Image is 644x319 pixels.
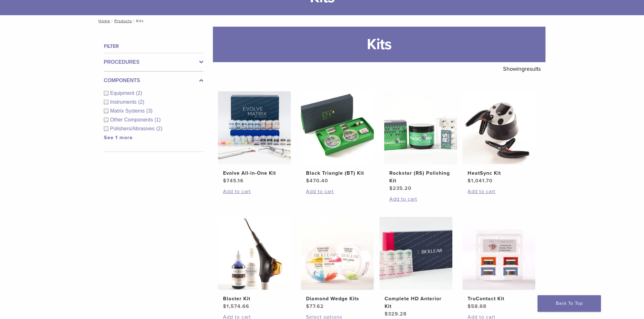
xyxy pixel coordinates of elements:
[468,303,471,309] span: $
[104,77,203,84] label: Components
[301,217,374,310] a: Diamond Wedge KitsDiamond Wedge Kits $77.62
[136,90,142,96] span: (2)
[218,217,291,310] a: Blaster KitBlaster Kit $1,574.66
[468,169,530,177] h2: HeatSync Kit
[538,295,601,312] a: Back To Top
[110,126,156,131] span: Polishers/Abrasives
[218,91,291,164] img: Evolve All-in-One Kit
[389,185,393,192] span: $
[306,188,369,195] a: Add to cart: “Black Triangle (BT) Kit”
[110,117,155,122] span: Other Components
[384,91,457,164] img: Rockstar (RS) Polishing Kit
[306,295,369,303] h2: Diamond Wedge Kits
[385,295,447,310] h2: Complete HD Anterior Kit
[104,134,133,141] a: See 1 more
[110,90,136,96] span: Equipment
[213,27,545,62] h1: Kits
[223,188,286,195] a: Add to cart: “Evolve All-in-One Kit”
[97,19,110,23] a: Home
[389,169,452,185] h2: Rockstar (RS) Polishing Kit
[306,178,309,184] span: $
[468,178,471,184] span: $
[462,217,536,310] a: TruContact KitTruContact Kit $58.68
[468,303,487,309] bdi: 58.68
[132,19,136,23] span: /
[301,91,374,164] img: Black Triangle (BT) Kit
[94,15,550,27] nav: Kits
[468,188,530,195] a: Add to cart: “HeatSync Kit”
[306,303,309,309] span: $
[114,19,132,23] a: Products
[301,217,374,290] img: Diamond Wedge Kits
[384,91,458,192] a: Rockstar (RS) Polishing KitRockstar (RS) Polishing Kit $235.20
[138,99,144,105] span: (2)
[110,99,138,105] span: Instruments
[462,217,535,290] img: TruContact Kit
[110,108,146,114] span: Matrix Systems
[385,311,407,317] bdi: 329.28
[306,178,328,184] bdi: 470.40
[218,91,291,185] a: Evolve All-in-One KitEvolve All-in-One Kit $745.16
[223,303,226,309] span: $
[379,217,453,318] a: Complete HD Anterior KitComplete HD Anterior Kit $329.28
[462,91,535,164] img: HeatSync Kit
[104,58,203,66] label: Procedures
[306,169,369,177] h2: Black Triangle (BT) Kit
[223,178,226,184] span: $
[468,295,530,303] h2: TruContact Kit
[389,185,411,192] bdi: 235.20
[218,217,291,290] img: Blaster Kit
[385,311,388,317] span: $
[503,62,541,75] p: Showing results
[306,303,324,309] bdi: 77.62
[223,295,286,303] h2: Blaster Kit
[389,195,452,203] a: Add to cart: “Rockstar (RS) Polishing Kit”
[110,19,114,23] span: /
[301,91,374,185] a: Black Triangle (BT) KitBlack Triangle (BT) Kit $470.40
[104,42,203,50] h4: Filter
[462,91,536,185] a: HeatSync KitHeatSync Kit $1,041.70
[223,169,286,177] h2: Evolve All-in-One Kit
[155,117,161,122] span: (1)
[146,108,153,114] span: (3)
[223,178,244,184] bdi: 745.16
[468,178,493,184] bdi: 1,041.70
[223,303,249,309] bdi: 1,574.66
[379,217,452,290] img: Complete HD Anterior Kit
[156,126,163,131] span: (2)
